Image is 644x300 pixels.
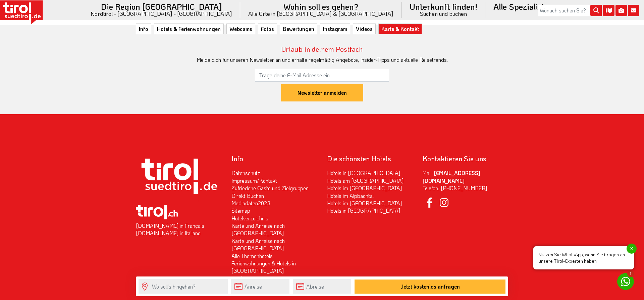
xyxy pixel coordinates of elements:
label: UID/PIVA: [231,275,254,282]
input: Trage deine E-Mail Adresse ein [255,69,389,82]
a: Mediadaten2023 [231,200,270,207]
a: Impressum/Kontakt [231,177,277,184]
a: [DOMAIN_NAME] in Italiano [136,229,201,237]
a: Karte und Anreise nach [GEOGRAPHIC_DATA] [231,222,285,237]
a: Sitemap [231,207,250,214]
span: x [627,244,637,254]
i: Kontakt [628,5,639,16]
small: Suchen und buchen [410,11,477,16]
a: Info [136,24,151,34]
a: Alle Themenhotels [231,252,273,259]
a: Datenschutz [231,169,260,176]
small: Nordtirol - [GEOGRAPHIC_DATA] - [GEOGRAPHIC_DATA] [91,11,232,16]
img: Tirol [136,155,221,202]
a: Hotels am [GEOGRAPHIC_DATA] [327,177,404,184]
input: Anreise [231,279,289,294]
button: Jetzt kostenlos anfragen [355,280,505,294]
a: Hotels im [GEOGRAPHIC_DATA] [327,200,402,207]
div: Melde dich für unseren Newsletter an und erhalte regelmäßig Angebote, Insider-Tipps und aktuelle ... [136,56,508,63]
input: Newsletter anmelden [281,84,363,102]
i: Fotogalerie [615,5,627,16]
h3: Die schönsten Hotels [327,155,413,162]
a: Hotels & Ferienwohnungen [154,24,224,34]
a: Instagram [320,24,350,34]
a: Hotels im Alpbachtal [327,192,374,199]
a: Karte und Anreise nach [GEOGRAPHIC_DATA] [231,237,285,252]
a: Hotels in [GEOGRAPHIC_DATA] [327,169,400,176]
span: 1 [627,270,634,277]
input: Wo soll's hingehen? [139,279,228,294]
a: Webcams [226,24,255,34]
div: IT03021000215 [226,155,322,282]
a: Zufriedene Gäste und Zielgruppen [231,184,309,191]
a: Bewertungen [280,24,317,34]
input: Wonach suchen Sie? [538,5,602,16]
a: [DOMAIN_NAME] in Français [136,222,204,229]
span: Nutzen Sie WhatsApp, wenn Sie Fragen an unsere Tirol-Experten haben [533,246,634,269]
a: [PHONE_NUMBER] [441,184,487,191]
a: Direkt Buchen [231,192,264,199]
img: Tirol [136,205,178,219]
a: [EMAIL_ADDRESS][DOMAIN_NAME] [423,169,480,184]
label: Telefon: [423,184,439,192]
h3: Kontaktieren Sie uns [423,155,508,162]
input: Abreise [293,279,351,294]
a: 1 Nutzen Sie WhatsApp, wenn Sie Fragen an unsere Tirol-Experten habenx [617,273,634,290]
a: Fotos [258,24,277,34]
h3: Urlaub in deinem Postfach [136,45,508,53]
a: Videos [353,24,376,34]
small: Alle Orte in [GEOGRAPHIC_DATA] & [GEOGRAPHIC_DATA] [248,11,393,16]
a: Ferienwohnungen & Hotels in [GEOGRAPHIC_DATA] [231,260,296,274]
label: Mail: [423,169,433,177]
a: Hotelverzeichnis [231,215,268,222]
i: Karte öffnen [603,5,614,16]
a: Hotels im [GEOGRAPHIC_DATA] [327,184,402,191]
a: Hotels in [GEOGRAPHIC_DATA] [327,207,400,214]
h3: Info [231,155,317,162]
a: Karte & Kontakt [378,24,422,34]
